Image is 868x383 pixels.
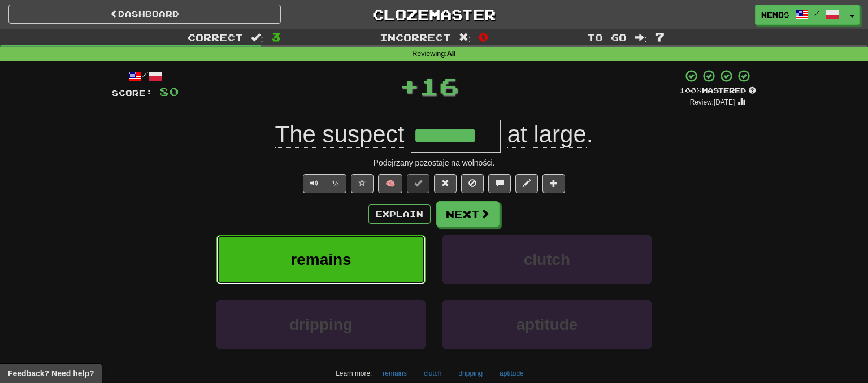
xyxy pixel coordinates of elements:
[501,121,593,148] span: .
[533,121,586,148] span: large
[479,30,488,43] span: 0
[755,5,845,25] a: nemos /
[400,69,419,103] span: +
[112,69,179,83] div: /
[761,10,789,20] span: nemos
[447,50,456,58] strong: All
[301,174,346,193] div: Text-to-speech controls
[8,368,94,379] span: Open feedback widget
[436,201,500,227] button: Next
[488,174,511,193] button: Discuss sentence (alt+u)
[289,316,353,333] span: dripping
[188,32,243,43] span: Correct
[524,251,570,268] span: clutch
[407,174,429,193] button: Set this sentence to 100% Mastered (alt+m)
[378,174,402,193] button: 🧠
[434,174,457,193] button: Reset to 0% Mastered (alt+r)
[459,33,471,42] span: :
[251,33,263,42] span: :
[298,5,570,24] a: Clozemaster
[442,300,652,349] button: aptitude
[418,365,448,382] button: clutch
[690,98,735,106] small: Review: [DATE]
[112,157,756,168] div: Podejrzany pozostaje na wolności.
[290,251,351,268] span: remains
[814,9,820,17] span: /
[655,30,665,43] span: 7
[8,5,281,24] a: Dashboard
[159,84,179,98] span: 80
[587,32,627,43] span: To go
[323,121,405,148] span: suspect
[325,174,346,193] button: ½
[336,369,372,377] small: Learn more:
[542,174,565,193] button: Add to collection (alt+a)
[515,174,538,193] button: Edit sentence (alt+d)
[216,300,426,349] button: dripping
[351,174,374,193] button: Favorite sentence (alt+f)
[376,365,413,382] button: remains
[112,88,153,98] span: Score:
[216,235,426,284] button: remains
[368,204,431,224] button: Explain
[271,30,281,43] span: 3
[493,365,530,382] button: aptitude
[679,86,756,96] div: Mastered
[275,121,316,148] span: The
[679,86,702,95] span: 100 %
[635,33,647,42] span: :
[419,72,459,100] span: 16
[442,235,652,284] button: clutch
[452,365,489,382] button: dripping
[461,174,484,193] button: Ignore sentence (alt+i)
[517,316,578,333] span: aptitude
[380,32,451,43] span: Incorrect
[303,174,325,193] button: Play sentence audio (ctl+space)
[507,121,527,148] span: at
